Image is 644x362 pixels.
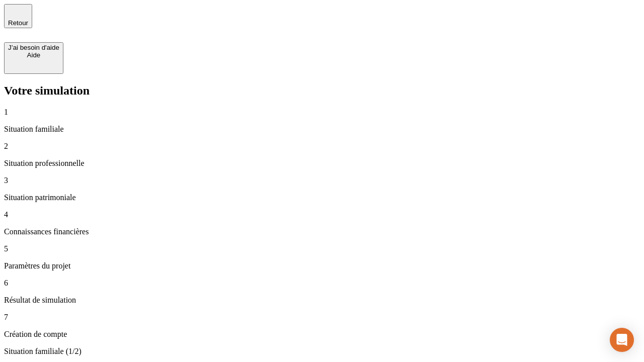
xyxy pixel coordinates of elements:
[4,176,640,185] p: 3
[4,108,640,117] p: 1
[4,4,32,28] button: Retour
[4,142,640,151] p: 2
[4,193,640,202] p: Situation patrimoniale
[610,328,634,352] div: Open Intercom Messenger
[4,279,640,288] p: 6
[4,84,640,98] h2: Votre simulation
[4,42,63,74] button: J’ai besoin d'aideAide
[8,44,59,51] div: J’ai besoin d'aide
[4,330,640,339] p: Création de compte
[4,244,640,253] p: 5
[8,19,28,27] span: Retour
[4,159,640,168] p: Situation professionnelle
[4,296,640,305] p: Résultat de simulation
[8,51,59,59] div: Aide
[4,210,640,219] p: 4
[4,125,640,134] p: Situation familiale
[4,261,640,270] p: Paramètres du projet
[4,313,640,322] p: 7
[4,347,640,356] p: Situation familiale (1/2)
[4,227,640,236] p: Connaissances financières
